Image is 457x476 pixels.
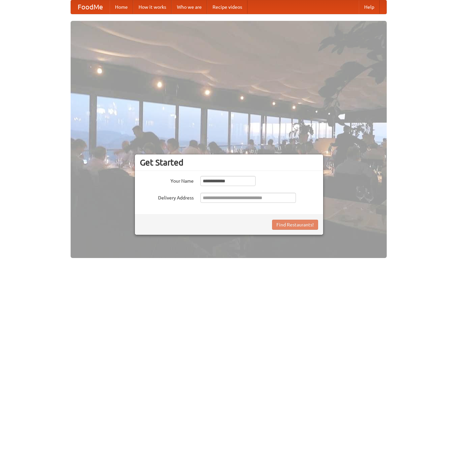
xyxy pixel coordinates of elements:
[140,176,194,184] label: Your Name
[207,0,247,14] a: Recipe videos
[140,157,318,168] h3: Get Started
[172,0,207,14] a: Who we are
[359,0,380,14] a: Help
[110,0,133,14] a: Home
[140,193,194,201] label: Delivery Address
[133,0,172,14] a: How it works
[71,0,110,14] a: FoodMe
[272,220,318,230] button: Find Restaurants!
